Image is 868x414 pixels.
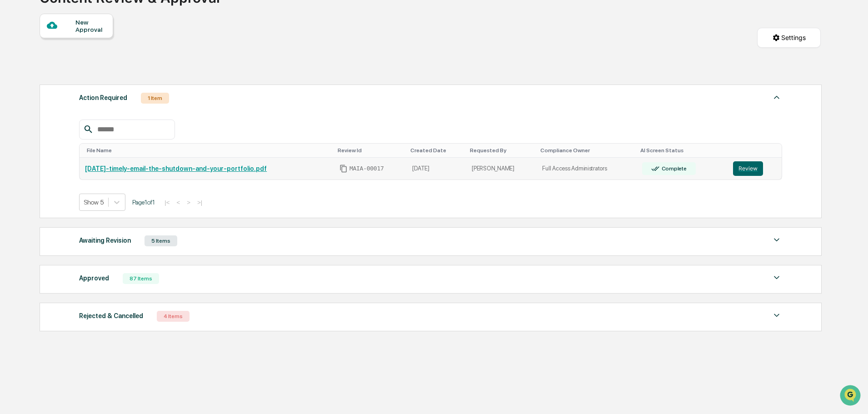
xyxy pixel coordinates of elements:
div: Toggle SortBy [470,147,533,154]
button: < [174,199,183,206]
button: Start new chat [155,72,165,83]
img: caret [771,92,782,103]
div: Toggle SortBy [338,147,404,154]
a: [DATE]-timely-email-the-shutdown-and-your-portfolio.pdf [85,165,267,172]
div: 5 Items [145,235,177,246]
img: 1746055101610-c473b297-6a78-478c-a979-82029cc54cd1 [9,70,25,86]
img: caret [771,272,782,283]
div: 4 Items [157,311,190,322]
span: Data Lookup [18,132,57,141]
p: How can we help? [9,19,165,34]
button: Review [733,161,763,176]
button: |< [162,199,172,206]
span: Pylon [90,154,110,161]
button: >| [195,199,205,206]
div: Toggle SortBy [87,147,330,154]
div: New Approval [75,19,106,33]
div: Approved [79,272,109,284]
span: Page 1 of 1 [132,199,155,206]
span: MAIA-00017 [349,165,384,172]
div: 🗄️ [66,115,73,123]
iframe: Open customer support [839,384,863,409]
div: 🖐️ [9,115,16,123]
button: Settings [757,28,821,48]
a: Review [733,161,776,176]
span: Preclearance [18,115,59,124]
td: [PERSON_NAME] [466,158,537,180]
a: 🔎Data Lookup [5,128,61,145]
img: caret [771,310,782,321]
td: [DATE] [407,158,466,180]
div: Awaiting Revision [79,234,131,246]
img: caret [771,234,782,245]
div: Complete [660,165,687,172]
a: 🗄️Attestations [62,111,116,127]
div: We're available if you need us! [31,79,115,86]
div: 1 Item [141,93,169,104]
span: Attestations [75,115,113,124]
div: Toggle SortBy [640,147,724,154]
div: Start new chat [31,70,149,79]
div: 87 Items [123,273,159,284]
div: Toggle SortBy [540,147,633,154]
div: Toggle SortBy [735,147,778,154]
a: Powered byPylon [64,154,110,161]
button: > [184,199,193,206]
div: Action Required [79,92,127,104]
div: Rejected & Cancelled [79,310,143,322]
div: 🔎 [9,133,16,140]
div: Toggle SortBy [410,147,463,154]
span: Copy Id [339,165,348,173]
td: Full Access Administrators [537,158,636,180]
a: 🖐️Preclearance [5,111,62,127]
